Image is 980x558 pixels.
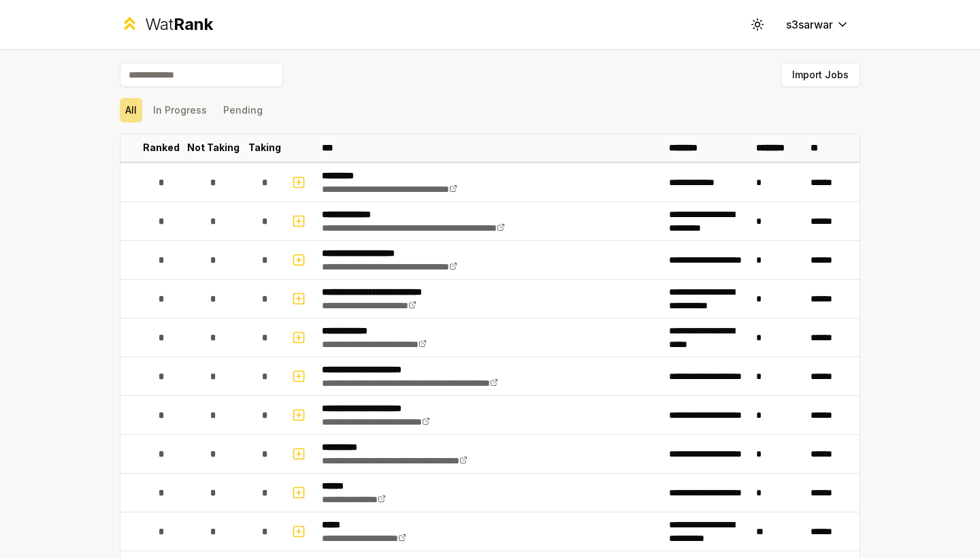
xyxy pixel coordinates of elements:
p: Taking [248,141,281,154]
button: Pending [218,98,268,122]
div: Wat [145,14,213,35]
p: Not Taking [187,141,240,154]
button: Import Jobs [781,63,860,87]
button: All [120,98,142,122]
span: Rank [174,14,213,34]
p: Ranked [143,141,180,154]
button: s3sarwar [775,12,860,37]
button: In Progress [148,98,212,122]
span: s3sarwar [786,16,833,33]
a: WatRank [120,14,213,35]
